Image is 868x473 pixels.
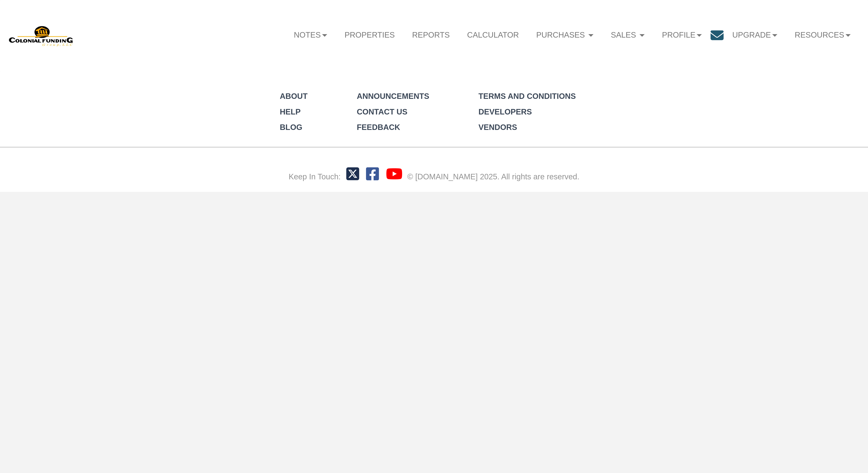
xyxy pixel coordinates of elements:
[336,25,403,45] a: Properties
[357,123,400,132] a: Feedback
[528,25,602,45] a: Purchases
[653,25,711,45] a: Profile
[602,25,653,45] a: Sales
[280,92,308,101] a: About
[285,25,336,45] a: Notes
[289,171,341,182] div: Keep In Touch:
[403,25,458,45] a: Reports
[357,107,407,116] a: Contact Us
[786,25,859,45] a: Resources
[407,171,579,182] div: © [DOMAIN_NAME] 2025. All rights are reserved.
[458,25,528,45] a: Calculator
[280,123,302,132] a: Blog
[478,92,576,101] a: Terms and Conditions
[478,107,532,116] a: Developers
[9,25,74,47] img: 579666
[357,92,429,101] a: Announcements
[280,107,301,116] a: Help
[478,123,517,132] a: Vendors
[724,25,786,45] a: Upgrade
